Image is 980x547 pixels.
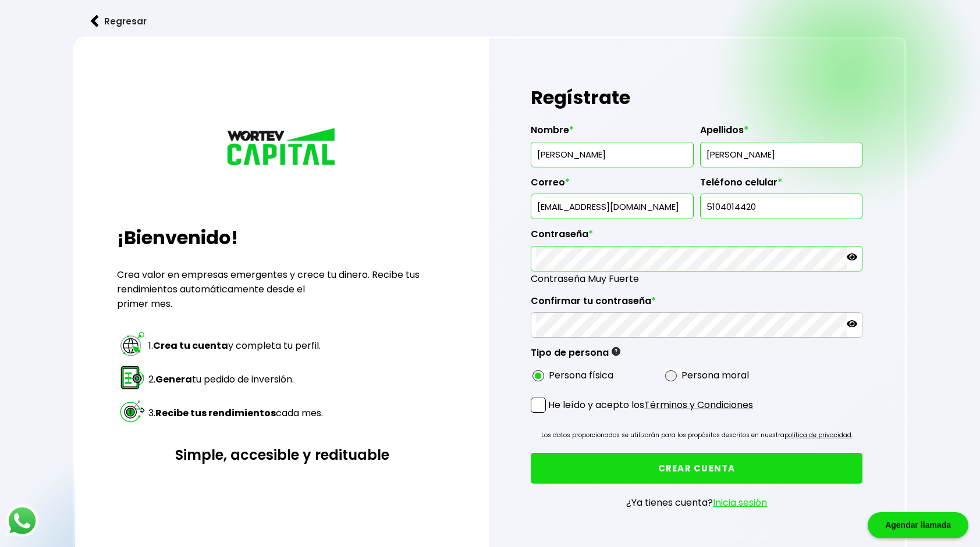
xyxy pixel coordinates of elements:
[155,373,192,386] strong: Genera
[117,267,448,311] p: Crea valor en empresas emergentes y crece tu dinero. Recibe tus rendimientos automáticamente desd...
[73,6,906,37] a: flecha izquierdaRegresar
[148,330,324,362] td: 1. y completa tu perfil.
[224,126,340,169] img: logo_wortev_capital
[612,347,620,356] img: gfR76cHglkPwleuBLjWdxeZVvX9Wp6JBDmjRYY8JYDQn16A2ICN00zLTgIroGa6qie5tIuWH7V3AapTKqzv+oMZsGfMUqL5JM...
[531,295,862,313] label: Confirmar tu contraseña
[531,453,862,484] button: CREAR CUENTA
[119,398,146,425] img: paso 3
[548,398,753,412] p: He leído y acepto los
[531,124,693,142] label: Nombre
[531,80,862,115] h1: Regístrate
[117,224,448,252] h2: ¡Bienvenido!
[531,271,862,286] span: Contraseña Muy Fuerte
[700,124,862,142] label: Apellidos
[119,364,146,391] img: paso 2
[626,495,767,510] p: ¿Ya tienes cuenta?
[117,445,448,465] h3: Simple, accesible y redituable
[536,194,688,219] input: inversionista@gmail.com
[155,406,276,420] strong: Recibe tus rendimientos
[148,397,324,430] td: 3. cada mes.
[541,430,853,441] p: Los datos proporcionados se utilizarán para los propósitos descritos en nuestra
[784,431,853,439] a: política de privacidad.
[868,512,968,538] div: Agendar llamada
[549,368,613,382] label: Persona física
[644,398,753,412] a: Términos y Condiciones
[73,6,164,37] button: Regresar
[531,228,862,246] label: Contraseña
[531,177,693,194] label: Correo
[119,330,146,357] img: paso 1
[91,15,99,27] img: flecha izquierda
[148,363,324,396] td: 2. tu pedido de inversión.
[531,347,620,364] label: Tipo de persona
[6,505,38,537] img: logos_whatsapp-icon.242b2217.svg
[681,368,749,382] label: Persona moral
[705,194,857,219] input: 10 dígitos
[153,339,228,352] strong: Crea tu cuenta
[713,496,767,509] a: Inicia sesión
[700,177,862,194] label: Teléfono celular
